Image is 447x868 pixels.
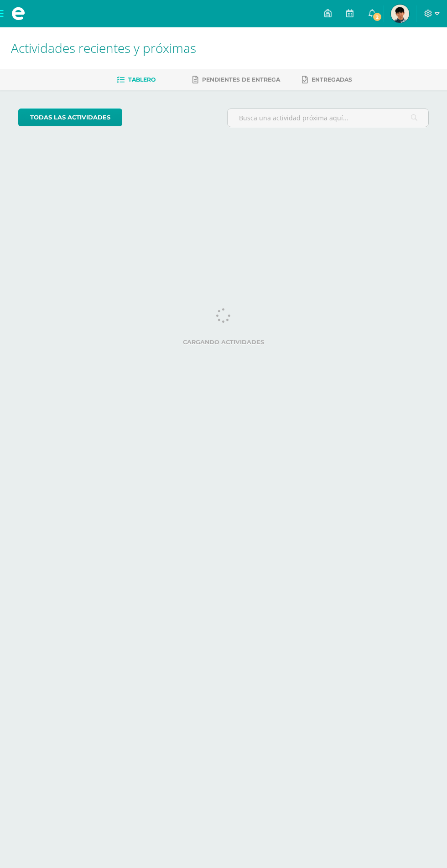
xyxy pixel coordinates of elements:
span: Pendientes de entrega [202,76,280,83]
span: 2 [372,12,382,22]
a: Pendientes de entrega [192,72,280,87]
label: Cargando actividades [18,339,429,346]
a: todas las Actividades [18,108,122,126]
span: Tablero [128,76,156,83]
img: f76073ca312b03dd87f23b6b364bf11e.png [391,5,409,23]
span: Entregadas [312,76,352,83]
a: Tablero [117,72,156,87]
input: Busca una actividad próxima aquí... [228,109,428,127]
a: Entregadas [302,72,352,87]
span: Actividades recientes y próximas [11,39,196,57]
